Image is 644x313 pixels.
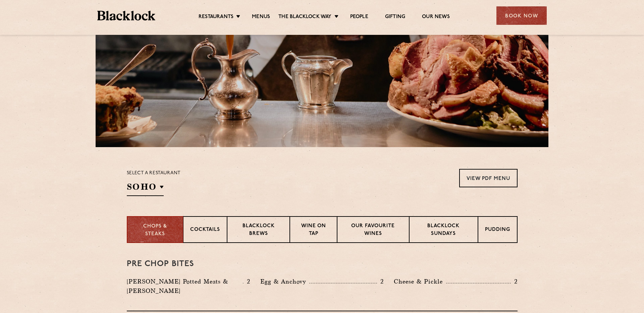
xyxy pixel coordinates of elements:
p: Our favourite wines [344,223,402,238]
p: Wine on Tap [297,223,330,238]
p: Select a restaurant [127,169,181,178]
p: Blacklock Brews [234,223,283,238]
a: Menus [252,14,270,21]
div: Book Now [496,6,547,25]
p: Pudding [485,226,510,235]
p: Cheese & Pickle [394,277,446,286]
p: Egg & Anchovy [260,277,309,286]
a: People [350,14,368,21]
p: Blacklock Sundays [416,223,471,238]
p: [PERSON_NAME] Potted Meats & [PERSON_NAME] [127,277,243,296]
p: 2 [511,277,518,286]
h3: Pre Chop Bites [127,260,518,268]
a: Gifting [385,14,405,21]
p: Chops & Steaks [134,223,176,238]
a: Restaurants [199,14,233,21]
p: Cocktails [190,226,220,235]
a: The Blacklock Way [278,14,331,21]
p: 2 [377,277,384,286]
a: View PDF Menu [459,169,518,187]
a: Our News [422,14,450,21]
p: 2 [244,277,250,286]
h2: SOHO [127,181,164,196]
img: BL_Textured_Logo-footer-cropped.svg [97,11,155,20]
